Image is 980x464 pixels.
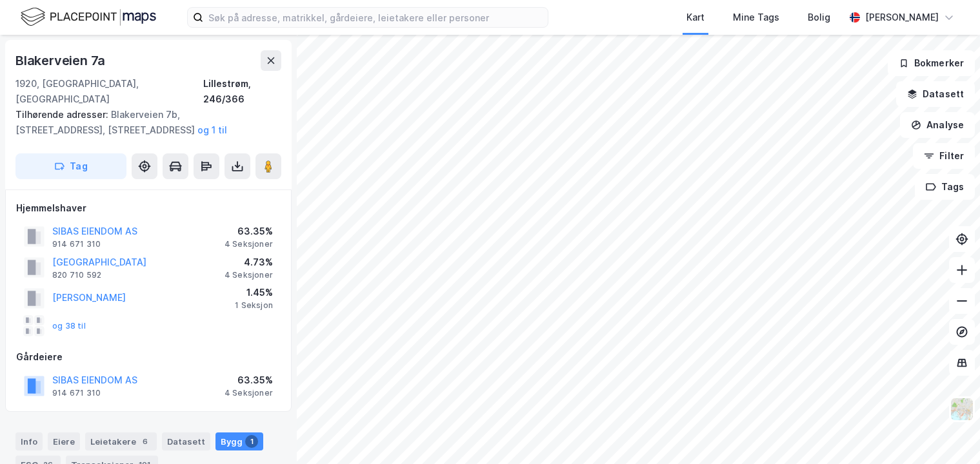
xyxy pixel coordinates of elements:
[896,81,975,107] button: Datasett
[52,270,101,280] div: 820 710 592
[235,300,273,311] div: 1 Seksjon
[16,349,281,365] div: Gårdeiere
[900,112,975,138] button: Analyse
[203,8,548,27] input: Søk på adresse, matrikkel, gårdeiere, leietakere eller personer
[888,50,975,76] button: Bokmerker
[16,200,281,216] div: Hjemmelshaver
[15,153,126,179] button: Tag
[162,432,210,450] div: Datasett
[225,255,273,270] div: 4.73%
[245,435,258,448] div: 1
[913,143,975,169] button: Filter
[15,109,111,120] span: Tilhørende adresser:
[865,10,939,25] div: [PERSON_NAME]
[225,372,273,388] div: 63.35%
[733,10,779,25] div: Mine Tags
[85,432,157,450] div: Leietakere
[139,435,152,448] div: 6
[235,285,273,300] div: 1.45%
[15,50,108,71] div: Blakerveien 7a
[215,432,263,450] div: Bygg
[225,270,273,280] div: 4 Seksjoner
[48,432,80,450] div: Eiere
[950,397,974,421] img: Z
[225,224,273,239] div: 63.35%
[808,10,830,25] div: Bolig
[52,388,101,398] div: 914 671 310
[52,239,101,249] div: 914 671 310
[225,239,273,249] div: 4 Seksjoner
[15,432,43,450] div: Info
[15,76,203,107] div: 1920, [GEOGRAPHIC_DATA], [GEOGRAPHIC_DATA]
[915,174,975,200] button: Tags
[21,6,156,28] img: logo.f888ab2527a4732fd821a326f86c7f29.svg
[15,107,271,138] div: Blakerveien 7b, [STREET_ADDRESS], [STREET_ADDRESS]
[225,388,273,398] div: 4 Seksjoner
[203,76,281,107] div: Lillestrøm, 246/366
[686,10,705,25] div: Kart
